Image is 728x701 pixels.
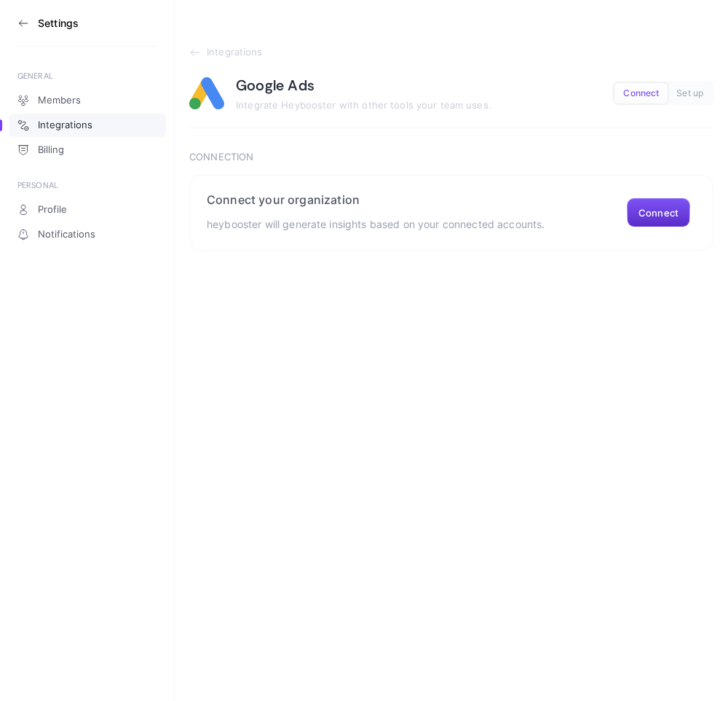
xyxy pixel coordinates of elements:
span: Members [38,95,81,106]
h3: Settings [38,17,79,29]
h1: Google Ads [236,76,314,95]
span: Integrations [38,120,92,131]
a: Members [9,89,166,112]
h3: Connection [189,152,713,163]
a: Billing [9,138,166,162]
span: Integrate Heybooster with other tools your team uses. [236,99,491,111]
h2: Connect your organization [207,192,545,207]
span: Integrations [207,47,263,58]
p: heybooster will generate insights based on your connected accounts. [207,216,545,233]
a: Notifications [9,223,166,246]
div: PERSONAL [17,179,157,191]
div: GENERAL [17,70,157,82]
button: Connect [614,83,668,103]
button: Connect [627,198,690,227]
span: Billing [38,144,64,156]
span: Profile [38,204,67,216]
a: Integrations [9,114,166,137]
span: Connect [623,88,659,99]
a: Profile [9,198,166,222]
span: Notifications [38,229,95,240]
a: Integrations [189,47,713,58]
span: Set up [676,88,703,99]
button: Set up [668,83,712,103]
